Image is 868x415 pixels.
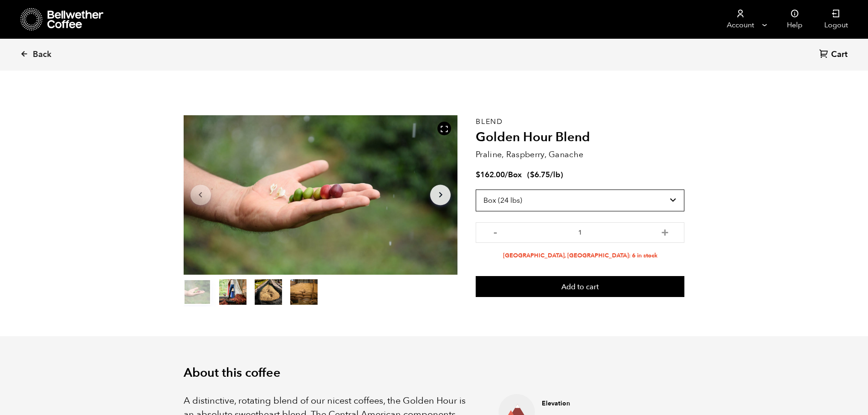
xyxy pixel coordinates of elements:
li: [GEOGRAPHIC_DATA], [GEOGRAPHIC_DATA]: 6 in stock [476,251,684,260]
span: $ [476,169,480,180]
span: Cart [831,49,847,60]
span: Box [508,169,522,180]
bdi: 6.75 [530,169,550,180]
a: Cart [819,49,850,61]
button: + [659,227,671,236]
h2: About this coffee [184,366,685,380]
button: - [489,227,501,236]
span: /lb [550,169,560,180]
h4: Elevation [542,399,670,408]
h2: Golden Hour Blend [476,130,684,145]
span: Back [33,49,51,60]
span: $ [530,169,534,180]
button: Add to cart [476,276,684,297]
span: ( ) [527,169,563,180]
span: / [505,169,508,180]
p: Praline, Raspberry, Ganache [476,149,684,161]
bdi: 162.00 [476,169,505,180]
